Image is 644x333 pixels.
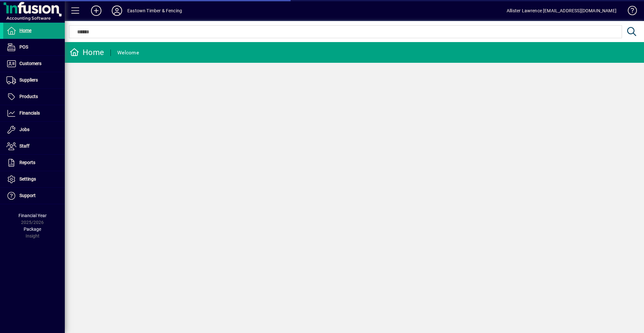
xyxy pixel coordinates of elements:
[18,213,47,218] span: Financial Year
[3,122,65,138] a: Jobs
[19,193,36,198] span: Support
[3,188,65,204] a: Support
[3,105,65,121] a: Financials
[127,6,182,16] div: Eastown Timber & Fencing
[19,176,36,182] span: Settings
[507,6,616,16] div: Allister Lawrence [EMAIL_ADDRESS][DOMAIN_NAME]
[19,77,38,83] span: Suppliers
[19,160,35,165] span: Reports
[70,47,104,58] div: Home
[3,72,65,88] a: Suppliers
[19,94,38,99] span: Products
[19,61,41,66] span: Customers
[19,44,28,50] span: POS
[3,39,65,55] a: POS
[24,227,41,232] span: Package
[3,155,65,171] a: Reports
[3,138,65,154] a: Staff
[19,143,29,149] span: Staff
[107,5,127,17] button: Profile
[3,56,65,72] a: Customers
[3,89,65,105] a: Products
[3,171,65,187] a: Settings
[623,1,636,22] a: Knowledge Base
[19,127,29,132] span: Jobs
[19,110,40,116] span: Financials
[117,48,139,58] div: Welcome
[86,5,107,17] button: Add
[19,28,31,33] span: Home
